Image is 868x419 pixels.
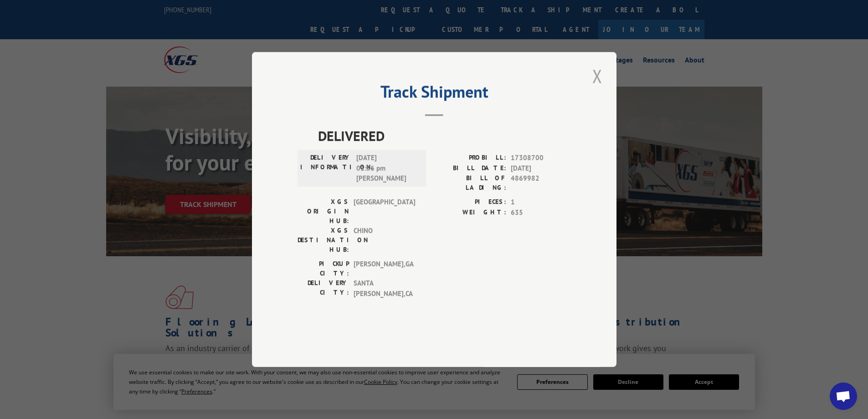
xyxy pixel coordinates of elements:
[298,85,571,103] h2: Track Shipment
[434,173,506,192] label: BILL OF LADING:
[511,153,571,163] span: 17308700
[298,278,349,299] label: DELIVERY CITY:
[830,383,857,410] a: Open chat
[434,153,506,163] label: PROBILL:
[511,163,571,174] span: [DATE]
[300,153,352,184] label: DELIVERY INFORMATION:
[354,259,415,278] span: [PERSON_NAME] , GA
[354,197,415,226] span: [GEOGRAPHIC_DATA]
[511,207,571,218] span: 635
[511,173,571,192] span: 4869982
[356,153,418,184] span: [DATE] 01:56 pm [PERSON_NAME]
[298,197,349,226] label: XGS ORIGIN HUB:
[434,163,506,174] label: BILL DATE:
[434,197,506,207] label: PIECES:
[434,207,506,218] label: WEIGHT:
[318,125,571,146] span: DELIVERED
[590,63,605,88] button: Close modal
[354,226,415,254] span: CHINO
[511,197,571,207] span: 1
[298,226,349,254] label: XGS DESTINATION HUB:
[354,278,415,299] span: SANTA [PERSON_NAME] , CA
[298,259,349,278] label: PICKUP CITY:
